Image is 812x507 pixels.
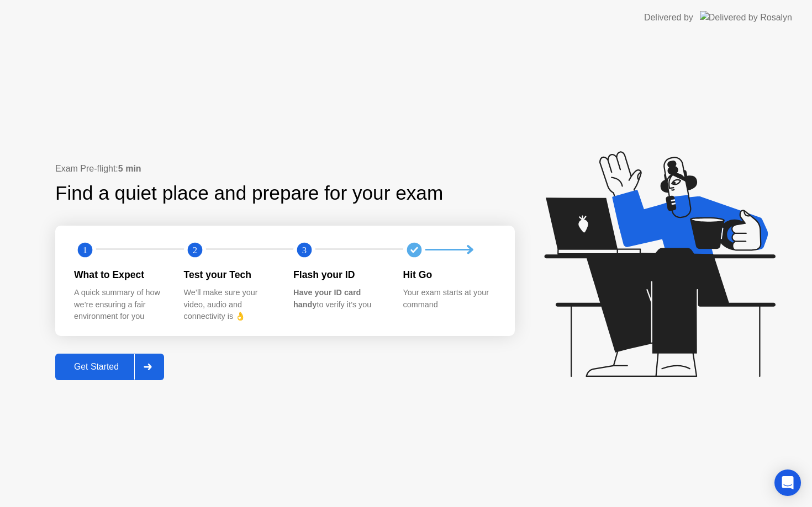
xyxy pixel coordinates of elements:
[774,469,801,496] div: Open Intercom Messenger
[403,287,495,311] div: Your exam starts at your command
[293,288,361,309] b: Have your ID card handy
[74,268,166,282] div: What to Expect
[293,268,386,282] div: Flash your ID
[184,287,276,323] div: We’ll make sure your video, audio and connectivity is 👌
[55,162,515,175] div: Exam Pre-flight:
[700,11,792,24] img: Delivered by Rosalyn
[83,244,87,255] text: 1
[118,164,141,173] b: 5 min
[55,179,445,208] div: Find a quiet place and prepare for your exam
[55,354,164,380] button: Get Started
[59,362,134,372] div: Get Started
[403,268,495,282] div: Hit Go
[184,268,276,282] div: Test your Tech
[293,287,386,311] div: to verify it’s you
[192,244,197,255] text: 2
[74,287,166,323] div: A quick summary of how we’re ensuring a fair environment for you
[302,244,307,255] text: 3
[644,11,693,24] div: Delivered by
